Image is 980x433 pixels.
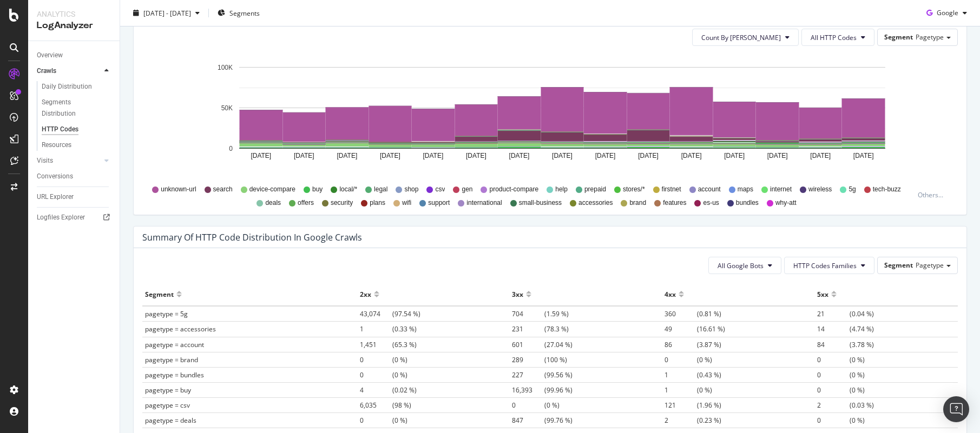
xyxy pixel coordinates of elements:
[509,152,530,159] text: [DATE]
[817,309,850,318] span: 21
[817,340,874,349] span: (3.78 %)
[665,401,697,410] span: 121
[512,385,573,395] span: (99.96 %)
[512,285,523,303] div: 3xx
[42,124,112,135] a: HTTP Codes
[360,370,392,379] span: 0
[810,152,831,159] text: [DATE]
[37,212,85,223] div: Logfiles Explorer
[662,185,681,194] span: firstnet
[142,55,950,180] div: A chart.
[918,190,948,199] div: Others...
[145,370,204,379] span: pagetype = bundles
[584,185,606,194] span: prepaid
[692,29,799,46] button: Count By [PERSON_NAME]
[143,8,191,17] span: [DATE] - [DATE]
[512,370,544,379] span: 227
[370,198,385,208] span: plans
[360,355,407,364] span: (0 %)
[360,285,371,303] div: 2xx
[884,261,913,270] span: Segment
[213,4,264,22] button: Segments
[943,396,969,422] div: Open Intercom Messenger
[665,416,697,425] span: 2
[665,401,721,410] span: (1.96 %)
[145,401,190,410] span: pagetype = csv
[42,81,112,92] a: Daily Distribution
[37,171,112,182] a: Conversions
[552,152,573,159] text: [DATE]
[512,355,544,364] span: 289
[360,385,392,395] span: 4
[916,32,944,42] span: Pagetype
[360,309,392,318] span: 43,074
[512,416,544,425] span: 847
[817,385,850,395] span: 0
[817,370,850,379] span: 0
[767,152,788,159] text: [DATE]
[665,324,725,334] span: (16.61 %)
[665,340,697,349] span: 86
[724,152,745,159] text: [DATE]
[555,185,568,194] span: help
[145,309,188,318] span: pagetype = 5g
[817,416,865,425] span: (0 %)
[512,385,544,395] span: 16,393
[578,198,613,208] span: accessories
[512,340,544,349] span: 601
[435,185,445,194] span: csv
[784,257,874,274] button: HTTP Codes Families
[145,340,204,349] span: pagetype = account
[42,97,112,119] a: Segments Distribution
[512,340,573,349] span: (27.04 %)
[37,171,73,182] div: Conversions
[360,340,392,349] span: 1,451
[817,401,850,410] span: 2
[298,198,314,208] span: offers
[665,309,697,318] span: 360
[37,65,101,77] a: Crawls
[462,185,472,194] span: gen
[512,355,567,364] span: (100 %)
[360,324,392,334] span: 1
[265,198,281,208] span: deals
[884,32,913,42] span: Segment
[37,191,112,203] a: URL Explorer
[718,261,764,270] span: All Google Bots
[37,50,112,61] a: Overview
[337,152,357,159] text: [DATE]
[37,9,111,19] div: Analytics
[312,185,323,194] span: buy
[360,309,420,318] span: (97.54 %)
[638,152,659,159] text: [DATE]
[360,401,411,410] span: (98 %)
[423,152,444,159] text: [DATE]
[213,185,233,194] span: search
[817,340,850,349] span: 84
[916,261,944,270] span: Pagetype
[145,285,174,303] div: Segment
[512,309,569,318] span: (1.59 %)
[849,185,856,194] span: 5g
[218,64,233,71] text: 100K
[512,401,560,410] span: (0 %)
[221,104,233,112] text: 50K
[665,309,721,318] span: (0.81 %)
[404,185,418,194] span: shop
[817,401,874,410] span: (0.03 %)
[37,155,101,166] a: Visits
[37,19,111,32] div: LogAnalyzer
[817,355,850,364] span: 0
[922,4,971,22] button: Google
[808,185,832,194] span: wireless
[698,185,721,194] span: account
[331,198,353,208] span: security
[770,185,792,194] span: internet
[37,212,112,223] a: Logfiles Explorer
[853,152,874,159] text: [DATE]
[701,33,781,42] span: Count By Day
[665,370,697,379] span: 1
[937,8,958,17] span: Google
[738,185,753,194] span: maps
[489,185,538,194] span: product-compare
